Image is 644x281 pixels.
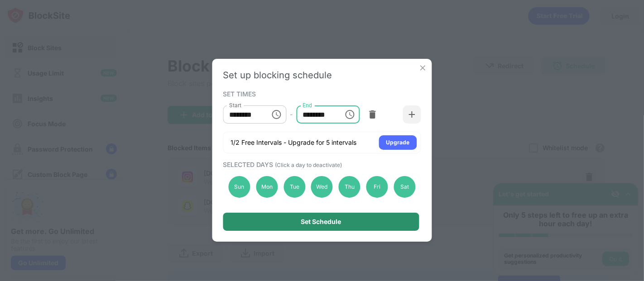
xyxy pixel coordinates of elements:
[311,176,333,198] div: Wed
[275,162,342,168] span: (Click a day to deactivate)
[303,101,312,109] label: End
[284,176,305,198] div: Tue
[231,138,357,147] div: 1/2 Free Intervals - Upgrade for 5 intervals
[267,105,285,124] button: Choose time, selected time is 12:00 AM
[223,70,421,81] div: Set up blocking schedule
[341,105,359,124] button: Choose time, selected time is 11:59 PM
[339,176,360,198] div: Thu
[301,218,341,225] div: Set Schedule
[223,161,419,168] div: SELECTED DAYS
[230,101,241,109] label: Start
[418,63,428,72] img: x-button.svg
[229,176,250,198] div: Sun
[290,110,293,119] div: -
[223,90,419,97] div: SET TIMES
[386,138,410,147] div: Upgrade
[256,176,278,198] div: Mon
[394,176,415,198] div: Sat
[366,176,388,198] div: Fri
